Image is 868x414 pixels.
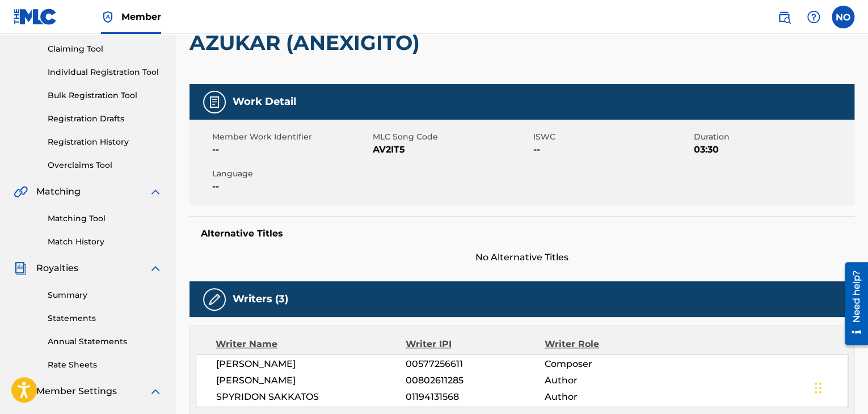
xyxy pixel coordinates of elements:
span: AV2IT5 [373,143,530,157]
a: Overclaims Tool [48,159,162,171]
img: Royalties [14,261,27,275]
span: Matching [36,185,81,198]
img: expand [149,261,162,275]
a: Statements [48,312,162,324]
span: ISWC [533,131,691,143]
span: SPYRIDON SAKKATOS [216,390,406,404]
iframe: Chat Widget [811,360,868,414]
a: Summary [48,289,162,301]
img: Matching [14,185,28,198]
span: 00577256611 [406,357,545,371]
span: MLC Song Code [373,131,530,143]
h5: Alternative Titles [201,228,843,239]
a: Registration Drafts [48,113,162,125]
span: Royalties [36,261,78,275]
a: Bulk Registration Tool [48,90,162,102]
span: 03:30 [694,143,852,157]
span: -- [212,143,370,157]
span: Member [121,10,161,23]
span: -- [533,143,691,157]
a: Match History [48,236,162,248]
span: 00802611285 [406,374,545,387]
a: Claiming Tool [48,43,162,55]
iframe: Resource Center [836,258,868,349]
span: Duration [694,131,852,143]
span: [PERSON_NAME] [216,374,406,387]
span: Author [545,374,671,387]
span: Member Work Identifier [212,131,370,143]
div: Writer Name [216,337,406,351]
span: Composer [545,357,671,371]
a: Rate Sheets [48,359,162,371]
span: 01194131568 [406,390,545,404]
span: [PERSON_NAME] [216,357,406,371]
div: Writer IPI [406,337,545,351]
h2: AZUKAR (ANEXIGITO) [189,30,425,56]
a: Individual Registration Tool [48,66,162,78]
img: Writers [208,293,221,306]
img: search [777,10,791,24]
img: Top Rightsholder [101,10,115,24]
div: Help [802,6,825,28]
h5: Work Detail [233,95,296,108]
div: Μεταφορά [815,371,821,405]
h5: Writers (3) [233,293,288,306]
span: Author [545,390,671,404]
div: Writer Role [545,337,671,351]
span: -- [212,180,370,193]
a: Public Search [773,6,795,28]
img: expand [149,185,162,198]
img: MLC Logo [14,9,57,25]
div: User Menu [832,6,854,28]
a: Annual Statements [48,336,162,348]
span: Language [212,168,370,180]
a: Registration History [48,136,162,148]
a: Matching Tool [48,213,162,225]
span: Member Settings [36,385,117,398]
img: Work Detail [208,95,221,109]
span: No Alternative Titles [189,251,854,264]
img: expand [149,385,162,398]
div: Widget συνομιλίας [811,360,868,414]
img: help [807,10,820,24]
